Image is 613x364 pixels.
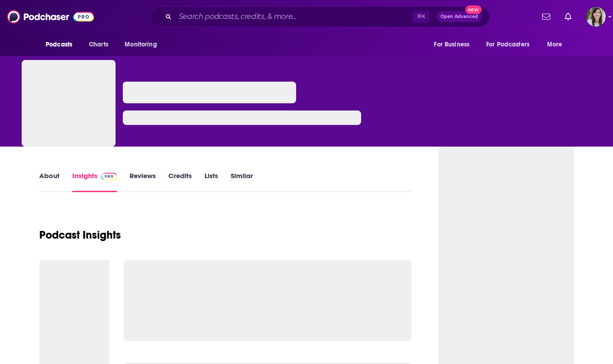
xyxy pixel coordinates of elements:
[125,38,157,51] span: Monitoring
[83,36,114,53] a: Charts
[7,8,94,25] img: Podchaser - Follow, Share and Rate Podcasts
[89,38,108,51] span: Charts
[465,5,482,14] span: New
[175,9,413,24] input: Search podcasts, credits, & more...
[150,6,490,27] div: Search podcasts, credits, & more...
[541,36,574,53] button: open menu
[441,14,478,19] span: Open Advanced
[39,228,121,242] h1: Podcast Insights
[413,11,429,23] span: ⌘ K
[539,9,554,24] a: Show notifications dropdown
[46,38,72,51] span: Podcasts
[39,171,60,192] a: About
[547,38,562,51] span: More
[586,7,606,27] img: User Profile
[168,171,192,192] a: Credits
[101,173,117,180] img: Podchaser Pro
[561,9,575,24] a: Show notifications dropdown
[586,7,606,27] span: Logged in as devinandrade
[586,7,606,27] button: Show profile menu
[427,36,481,53] button: open menu
[480,36,543,53] button: open menu
[437,11,482,22] button: Open AdvancedNew
[231,171,253,192] a: Similar
[204,171,218,192] a: Lists
[130,171,156,192] a: Reviews
[72,171,117,192] a: InsightsPodchaser Pro
[118,36,168,53] button: open menu
[39,36,84,53] button: open menu
[434,38,469,51] span: For Business
[486,38,529,51] span: For Podcasters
